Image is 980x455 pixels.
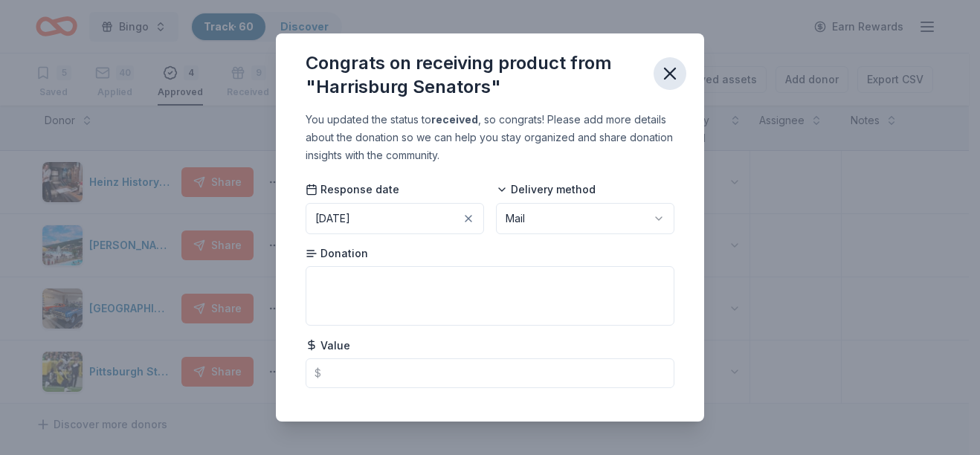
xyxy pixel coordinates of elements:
[306,338,350,353] span: Value
[315,210,350,227] div: [DATE]
[496,182,596,197] span: Delivery method
[306,246,368,261] span: Donation
[306,182,399,197] span: Response date
[306,51,642,99] div: Congrats on receiving product from "Harrisburg Senators"
[306,111,674,164] div: You updated the status to , so congrats! Please add more details about the donation so we can hel...
[431,113,478,126] b: received
[306,203,484,234] button: [DATE]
